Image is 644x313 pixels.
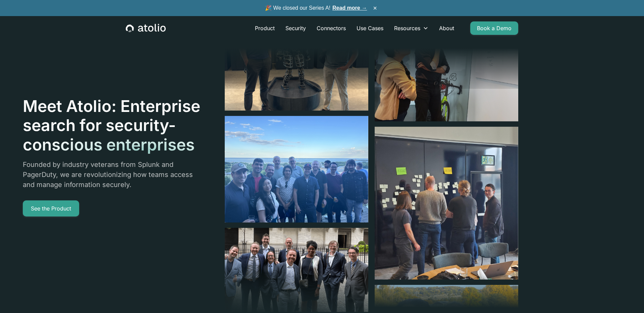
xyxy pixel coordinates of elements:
[23,160,201,190] p: Founded by industry veterans from Splunk and PagerDuty, we are revolutionizing how teams access a...
[311,21,351,35] a: Connectors
[265,4,367,12] span: 🎉 We closed our Series A!
[225,116,368,223] img: image
[250,21,280,35] a: Product
[126,24,166,33] a: home
[23,97,201,154] h1: Meet Atolio: Enterprise search for security-conscious enterprises
[332,5,367,11] a: Read more →
[470,21,518,35] a: Book a Demo
[371,4,379,12] button: ×
[280,21,311,35] a: Security
[434,21,460,35] a: About
[394,24,420,32] div: Resources
[351,21,389,35] a: Use Cases
[23,200,79,216] a: See the Product
[389,21,434,35] div: Resources
[610,281,644,313] iframe: Chat Widget
[375,127,518,279] img: image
